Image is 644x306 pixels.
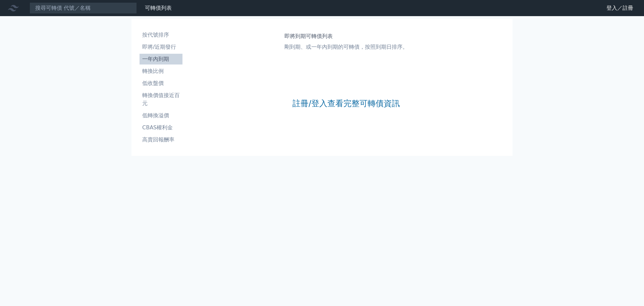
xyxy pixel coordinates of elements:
li: CBAS權利金 [140,124,182,132]
li: 即將/近期發行 [140,43,182,51]
a: 轉換價值接近百元 [140,90,182,109]
h1: 即將到期可轉債列表 [284,32,408,40]
a: 即將/近期發行 [140,42,182,52]
a: 低收盤價 [140,78,182,89]
li: 低收盤價 [140,79,182,87]
a: 註冊/登入查看完整可轉債資訊 [292,98,400,109]
li: 轉換比例 [140,67,182,75]
li: 低轉換溢價 [140,112,182,120]
li: 轉換價值接近百元 [140,91,182,107]
li: 一年內到期 [140,55,182,63]
a: 高賣回報酬率 [140,134,182,145]
a: CBAS權利金 [140,122,182,133]
a: 可轉債列表 [145,5,172,11]
li: 高賣回報酬率 [140,136,182,144]
p: 剛到期、或一年內到期的可轉債，按照到期日排序。 [284,43,408,51]
li: 按代號排序 [140,31,182,39]
a: 轉換比例 [140,66,182,77]
a: 登入／註冊 [601,3,639,13]
input: 搜尋可轉債 代號／名稱 [30,2,137,14]
a: 按代號排序 [140,30,182,40]
a: 一年內到期 [140,54,182,64]
a: 低轉換溢價 [140,110,182,121]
